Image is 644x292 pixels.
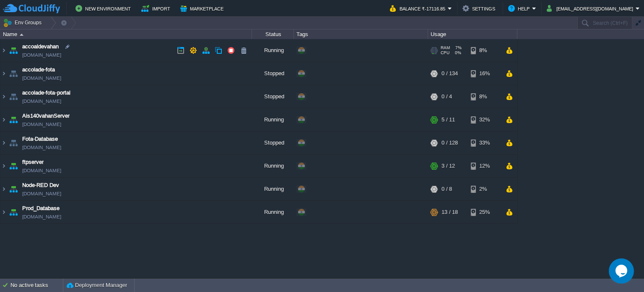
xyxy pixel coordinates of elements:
[471,62,498,85] div: 16%
[453,50,461,55] span: 0%
[8,62,19,85] img: AMDAwAAAACH5BAEAAAAALAAAAAABAAEAAAICRAEAOw==
[252,132,294,154] div: Stopped
[471,39,498,62] div: 8%
[22,74,61,82] a: [DOMAIN_NAME]
[67,281,127,289] button: Deployment Manager
[22,189,61,198] a: [DOMAIN_NAME]
[0,85,7,108] img: AMDAwAAAACH5BAEAAAAALAAAAAABAAEAAAICRAEAOw==
[252,62,294,85] div: Stopped
[252,108,294,131] div: Running
[508,3,532,13] button: Help
[8,178,19,200] img: AMDAwAAAACH5BAEAAAAALAAAAAABAAEAAAICRAEAOw==
[20,34,23,36] img: AMDAwAAAACH5BAEAAAAALAAAAAABAAEAAAICRAEAOw==
[22,89,70,97] a: accolade-fota-portal
[22,158,44,166] a: ftpserver
[471,201,498,224] div: 25%
[441,50,449,55] span: CPU
[3,3,60,14] img: CloudJiffy
[428,29,517,39] div: Usage
[8,85,19,108] img: AMDAwAAAACH5BAEAAAAALAAAAAABAAEAAAICRAEAOw==
[22,51,61,59] a: [DOMAIN_NAME]
[294,29,428,39] div: Tags
[180,3,226,13] button: Marketplace
[0,108,7,131] img: AMDAwAAAACH5BAEAAAAALAAAAAABAAEAAAICRAEAOw==
[22,112,70,120] a: Ais140vahanServer
[22,66,55,74] a: accolade-fota
[252,155,294,177] div: Running
[462,3,498,13] button: Settings
[441,201,458,224] div: 13 / 18
[0,178,7,200] img: AMDAwAAAACH5BAEAAAAALAAAAAABAAEAAAICRAEAOw==
[471,132,498,154] div: 33%
[0,201,7,224] img: AMDAwAAAACH5BAEAAAAALAAAAAABAAEAAAICRAEAOw==
[141,3,173,13] button: Import
[22,181,59,189] a: Node-RED Dev
[441,85,452,108] div: 0 / 4
[441,108,455,131] div: 5 / 11
[8,155,19,177] img: AMDAwAAAACH5BAEAAAAALAAAAAABAAEAAAICRAEAOw==
[252,39,294,62] div: Running
[441,132,458,154] div: 0 / 128
[22,97,61,105] a: [DOMAIN_NAME]
[609,258,636,284] iframe: chat widget
[252,29,293,39] div: Status
[22,42,59,51] a: accoaldevahan
[441,45,450,50] span: RAM
[471,155,498,177] div: 12%
[547,3,636,13] button: [EMAIL_ADDRESS][DOMAIN_NAME]
[441,155,455,177] div: 3 / 12
[8,39,19,62] img: AMDAwAAAACH5BAEAAAAALAAAAAABAAEAAAICRAEAOw==
[22,120,61,129] a: [DOMAIN_NAME]
[10,279,63,292] div: No active tasks
[22,135,58,143] a: Fota-Database
[0,39,7,62] img: AMDAwAAAACH5BAEAAAAALAAAAAABAAEAAAICRAEAOw==
[453,45,462,50] span: 7%
[252,178,294,200] div: Running
[390,3,448,13] button: Balance ₹-17116.85
[22,204,60,213] a: Prod_Database
[8,201,19,224] img: AMDAwAAAACH5BAEAAAAALAAAAAABAAEAAAICRAEAOw==
[471,178,498,200] div: 2%
[3,17,44,29] button: Env Groups
[8,108,19,131] img: AMDAwAAAACH5BAEAAAAALAAAAAABAAEAAAICRAEAOw==
[0,155,7,177] img: AMDAwAAAACH5BAEAAAAALAAAAAABAAEAAAICRAEAOw==
[22,143,61,152] span: [DOMAIN_NAME]
[441,62,458,85] div: 0 / 134
[1,29,252,39] div: Name
[8,132,19,154] img: AMDAwAAAACH5BAEAAAAALAAAAAABAAEAAAICRAEAOw==
[22,166,61,175] a: [DOMAIN_NAME]
[0,62,7,85] img: AMDAwAAAACH5BAEAAAAALAAAAAABAAEAAAICRAEAOw==
[0,132,7,154] img: AMDAwAAAACH5BAEAAAAALAAAAAABAAEAAAICRAEAOw==
[75,3,133,13] button: New Environment
[252,201,294,224] div: Running
[22,213,61,221] span: [DOMAIN_NAME]
[471,108,498,131] div: 32%
[471,85,498,108] div: 8%
[252,85,294,108] div: Stopped
[441,178,452,200] div: 0 / 8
